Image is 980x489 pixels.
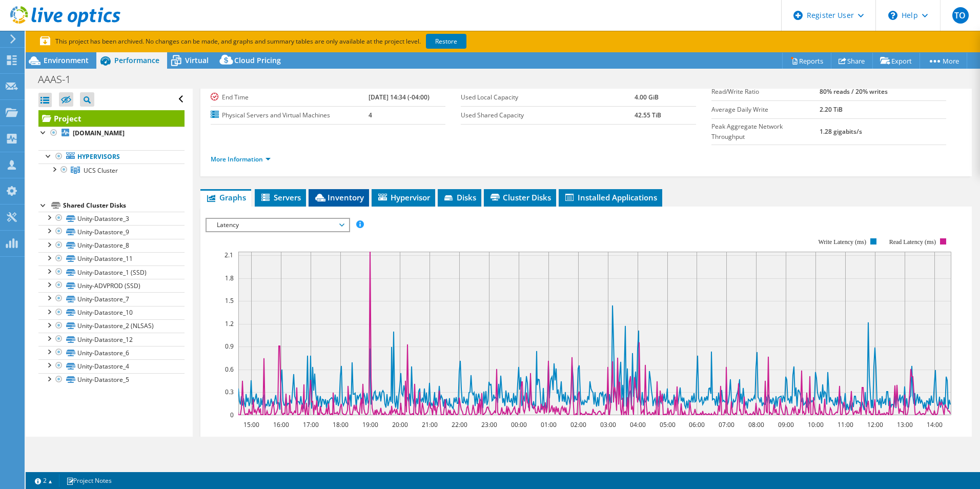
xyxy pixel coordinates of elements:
span: Hypervisor [377,192,430,202]
svg: \n [888,11,897,20]
a: 2 [28,474,59,487]
a: Unity-Datastore_1 (SSD) [38,266,185,279]
a: Unity-Datastore_5 [38,373,185,386]
text: 20:00 [392,420,407,429]
span: Performance [114,55,159,65]
a: Restore [426,34,466,49]
text: 18:00 [332,420,348,429]
span: Virtual [185,55,209,65]
a: Unity-Datastore_3 [38,212,185,225]
text: Read Latency (ms) [889,238,936,246]
text: 15:00 [243,420,259,429]
a: Unity-Datastore_8 [38,239,185,252]
a: UCS Cluster [38,164,185,177]
a: More Information [211,155,271,164]
b: 42.55 TiB [635,111,661,119]
a: Unity-Datastore_9 [38,225,185,238]
span: Graphs [206,192,246,202]
text: 0.3 [225,388,234,396]
text: 21:00 [421,420,437,429]
text: 03:00 [600,420,616,429]
a: Reports [782,53,831,69]
span: Disks [443,192,476,202]
text: 16:00 [273,420,289,429]
label: End Time [211,92,369,103]
b: 1.28 gigabits/s [820,127,862,136]
b: 4.00 GiB [635,93,659,101]
a: Unity-Datastore_6 [38,346,185,359]
div: Shared Cluster Disks [63,199,185,212]
text: 23:00 [481,420,497,429]
b: 80% reads / 20% writes [820,87,888,96]
a: Unity-Datastore_10 [38,306,185,319]
label: Used Local Capacity [461,92,635,103]
text: 0.9 [225,342,234,351]
b: 4 [369,111,372,119]
b: 2.20 TiB [820,105,843,114]
a: Share [831,53,873,69]
text: 17:00 [302,420,318,429]
span: Environment [44,55,89,65]
text: 02:00 [570,420,586,429]
text: 07:00 [718,420,734,429]
text: 1.2 [225,319,234,328]
label: Read/Write Ratio [711,87,820,97]
a: Unity-ADVPROD (SSD) [38,279,185,292]
a: Project Notes [59,474,119,487]
span: Servers [260,192,301,202]
a: [DOMAIN_NAME] [38,127,185,140]
b: [DATE] 14:34 (-04:00) [369,93,430,101]
a: Unity-Datastore_2 (NLSAS) [38,319,185,333]
a: Unity-Datastore_7 [38,292,185,305]
label: Peak Aggregate Network Throughput [711,121,820,142]
text: 0.6 [225,365,234,374]
span: UCS Cluster [84,166,118,175]
span: Latency [212,219,343,231]
text: 14:00 [926,420,942,429]
a: More [920,53,967,69]
text: 0 [230,411,234,419]
text: Write Latency (ms) [818,238,866,246]
span: Installed Applications [564,192,657,202]
a: Unity-Datastore_4 [38,359,185,373]
text: 13:00 [896,420,912,429]
text: 08:00 [748,420,764,429]
a: Unity-Datastore_11 [38,252,185,266]
p: This project has been archived. No changes can be made, and graphs and summary tables are only av... [40,36,542,47]
a: Unity-Datastore_12 [38,333,185,346]
text: 00:00 [511,420,526,429]
a: Export [872,53,920,69]
text: 05:00 [659,420,675,429]
label: Average Daily Write [711,105,820,115]
label: Physical Servers and Virtual Machines [211,110,369,120]
b: [DOMAIN_NAME] [73,129,125,137]
text: 01:00 [540,420,556,429]
span: Cloud Pricing [234,55,281,65]
span: TO [952,7,969,24]
text: 19:00 [362,420,378,429]
span: Inventory [314,192,364,202]
a: Hypervisors [38,150,185,164]
text: 10:00 [807,420,823,429]
text: 1.5 [225,296,234,305]
text: 22:00 [451,420,467,429]
text: 11:00 [837,420,853,429]
text: 1.8 [225,274,234,282]
a: Project [38,110,185,127]
h1: AAAS-1 [33,74,87,85]
text: 04:00 [629,420,645,429]
span: Cluster Disks [489,192,551,202]
text: 2.1 [224,251,233,259]
text: 12:00 [867,420,883,429]
text: 09:00 [778,420,793,429]
text: 06:00 [688,420,704,429]
label: Used Shared Capacity [461,110,635,120]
